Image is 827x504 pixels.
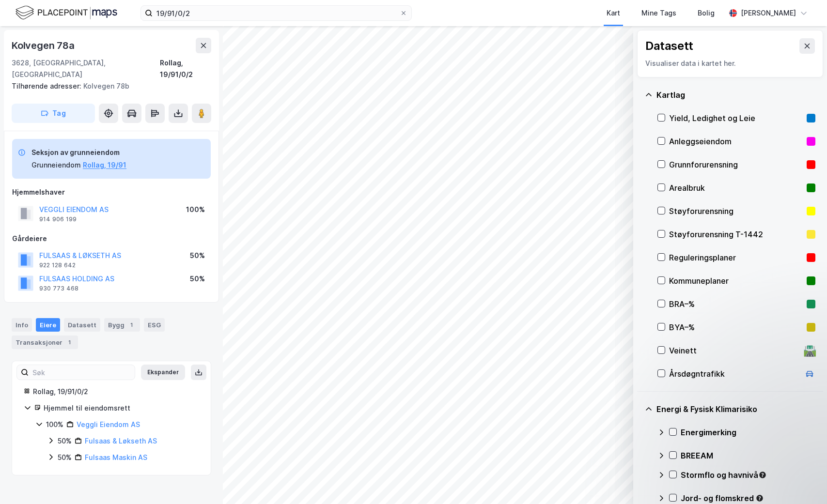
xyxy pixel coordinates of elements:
[12,186,211,198] div: Hjemmelshaver
[803,344,816,357] div: 🛣️
[12,233,211,244] div: Gårdeiere
[29,365,135,380] input: Søk
[160,57,211,80] div: Rollag, 19/91/0/2
[669,205,803,217] div: Støyforurensning
[144,318,165,332] div: ESG
[641,7,676,19] div: Mine Tags
[741,7,796,19] div: [PERSON_NAME]
[681,427,815,438] div: Energimerking
[39,215,77,223] div: 914 906 199
[85,453,147,461] a: Fulsaas Maskin AS
[31,147,126,158] div: Seksjon av grunneiendom
[190,273,205,285] div: 50%
[656,403,815,415] div: Energi & Fysisk Klimarisiko
[31,159,81,171] div: Grunneiendom
[698,7,715,19] div: Bolig
[669,275,803,287] div: Kommuneplaner
[669,229,803,240] div: Støyforurensning T-1442
[669,345,800,356] div: Veinett
[126,320,136,330] div: 1
[645,38,693,54] div: Datasett
[645,58,815,69] div: Visualiser data i kartet her.
[12,336,78,349] div: Transaksjoner
[44,402,199,414] div: Hjemmel til eiendomsrett
[141,365,185,380] button: Ekspander
[64,318,100,332] div: Datasett
[669,321,803,333] div: BYA–%
[190,250,205,261] div: 50%
[104,318,140,332] div: Bygg
[12,82,83,90] span: Tilhørende adresser:
[64,337,74,347] div: 1
[83,159,126,171] button: Rollag, 19/91
[669,368,800,380] div: Årsdøgntrafikk
[12,318,32,332] div: Info
[669,298,803,310] div: BRA–%
[85,437,157,445] a: Fulsaas & Løkseth AS
[12,57,160,80] div: 3628, [GEOGRAPHIC_DATA], [GEOGRAPHIC_DATA]
[656,89,815,101] div: Kartlag
[36,318,60,332] div: Eiere
[77,420,140,428] a: Veggli Eiendom AS
[607,7,620,19] div: Kart
[58,435,72,447] div: 50%
[46,419,63,430] div: 100%
[755,494,764,503] div: Tooltip anchor
[39,261,76,269] div: 922 128 642
[12,80,203,92] div: Kolvegen 78b
[58,452,72,463] div: 50%
[669,136,803,147] div: Anleggseiendom
[16,4,117,21] img: logo.f888ab2527a4732fd821a326f86c7f29.svg
[39,285,78,292] div: 930 773 468
[33,386,199,397] div: Rollag, 19/91/0/2
[669,112,803,124] div: Yield, Ledighet og Leie
[186,204,205,215] div: 100%
[12,104,95,123] button: Tag
[669,159,803,170] div: Grunnforurensning
[12,38,77,53] div: Kolvegen 78a
[669,252,803,263] div: Reguleringsplaner
[153,6,400,20] input: Søk på adresse, matrikkel, gårdeiere, leietakere eller personer
[669,182,803,194] div: Arealbruk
